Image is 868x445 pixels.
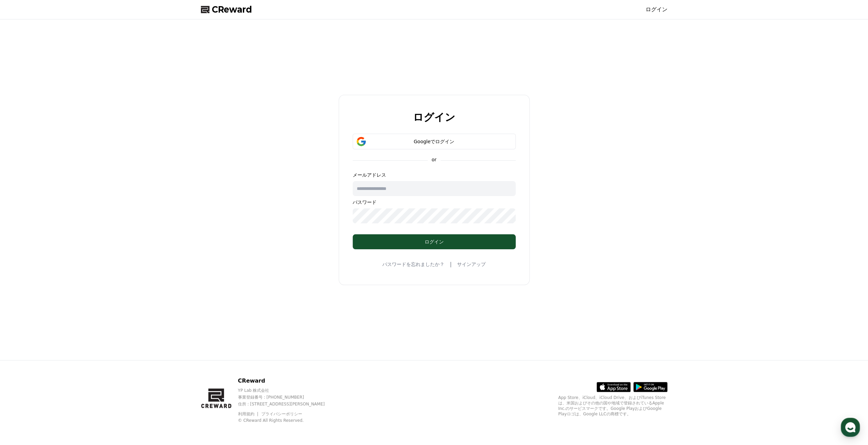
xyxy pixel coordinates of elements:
button: Googleでログイン [353,134,516,149]
a: Messages [45,216,88,233]
p: 事業登録番号 : [PHONE_NUMBER] [238,395,336,400]
a: 利用規約 [238,412,259,416]
p: 住所 : [STREET_ADDRESS][PERSON_NAME] [238,401,336,407]
p: or [427,156,440,163]
span: CReward [212,4,252,15]
a: ログイン [646,5,667,14]
span: Home [17,226,29,232]
button: ログイン [353,234,516,249]
div: Googleでログイン [363,138,506,145]
p: App Store、iCloud、iCloud Drive、およびiTunes Storeは、米国およびその他の国や地域で登録されているApple Inc.のサービスマークです。Google P... [558,395,667,417]
p: メールアドレス [353,172,516,178]
a: パスワードを忘れましたか？ [382,261,444,268]
p: CReward [238,377,336,385]
span: Settings [101,226,118,232]
p: パスワード [353,199,516,206]
a: Settings [88,216,131,233]
div: ログイン [366,238,502,245]
a: サインアップ [457,261,486,268]
a: プライバシーポリシー [261,412,302,416]
p: YP Lab 株式会社 [238,388,336,393]
a: CReward [201,4,252,15]
span: | [450,260,452,268]
p: © CReward All Rights Reserved. [238,418,336,423]
span: Messages [57,227,77,232]
a: Home [2,216,45,233]
h2: ログイン [413,112,455,123]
